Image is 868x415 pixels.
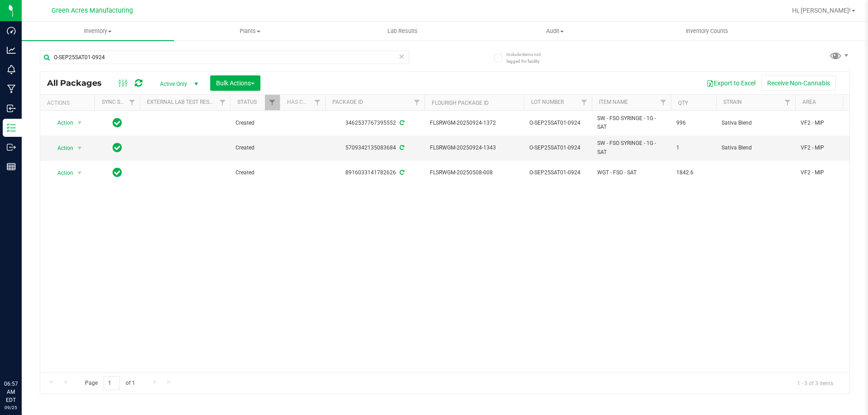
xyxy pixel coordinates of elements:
span: FLSRWGM-20250508-008 [430,168,519,177]
span: O-SEP25SAT01-0924 [529,144,586,152]
inline-svg: Reports [7,162,16,171]
span: O-SEP25SAT01-0924 [529,119,586,127]
span: O-SEP25SAT01-0924 [529,168,586,177]
span: Green Acres Manufacturing [52,7,133,14]
span: SW - FSO SYRINGE - 1G - SAT [597,139,665,156]
div: Actions [47,100,91,106]
span: Sativa Blend [722,119,790,127]
div: 5709342135083684 [324,144,426,152]
a: Status [237,99,257,105]
th: Has COA [280,95,325,111]
a: Qty [678,100,688,106]
span: 1 [676,144,711,152]
a: Filter [410,95,425,110]
inline-svg: Outbound [7,143,16,152]
a: Lot Number [531,99,564,105]
a: External Lab Test Result [147,99,218,105]
span: Inventory [22,27,174,35]
a: Filter [125,95,140,110]
a: Strain [723,99,742,105]
span: Sativa Blend [722,144,790,152]
span: Audit [479,27,631,35]
div: 8916033141782626 [324,168,426,177]
a: Filter [215,95,230,110]
span: VF2 - MIP [801,168,858,177]
span: Sync from Compliance System [398,120,404,126]
a: Package ID [332,99,363,105]
span: Action [49,142,74,154]
span: Inventory Counts [674,27,741,35]
span: Action [49,117,74,129]
span: Plants [175,27,326,35]
span: select [74,142,85,154]
span: 1 - 3 of 3 items [790,376,840,390]
inline-svg: Manufacturing [7,84,16,93]
span: Action [49,167,74,179]
a: Inventory Counts [631,22,783,41]
span: select [74,167,85,179]
span: Sync from Compliance System [398,169,404,176]
span: VF2 - MIP [801,144,858,152]
inline-svg: Analytics [7,46,16,55]
iframe: Resource center [9,343,36,370]
span: Created [236,144,274,152]
a: Filter [265,95,280,110]
span: Created [236,168,274,177]
input: 1 [104,376,120,390]
p: 06:57 AM EDT [4,380,18,404]
button: Bulk Actions [210,75,260,91]
a: Plants [174,22,326,41]
a: Flourish Package ID [432,100,489,106]
span: In Sync [113,141,122,154]
span: Clear [398,51,405,62]
inline-svg: Monitoring [7,65,16,74]
a: Filter [656,95,671,110]
a: Filter [310,95,325,110]
span: FLSRWGM-20250924-1372 [430,119,519,127]
span: select [74,117,85,129]
span: SW - FSO SYRINGE - 1G - SAT [597,114,665,131]
span: VF2 - MIP [801,119,858,127]
span: Lab Results [375,27,430,35]
span: Include items not tagged for facility [506,51,552,65]
a: Area [802,99,816,105]
a: Filter [577,95,592,110]
inline-svg: Dashboard [7,26,16,35]
a: Lab Results [326,22,479,41]
a: Sync Status [102,99,137,105]
span: 1842.6 [676,168,711,177]
a: Audit [479,22,631,41]
span: Created [236,119,274,127]
a: Filter [780,95,795,110]
a: Item Name [599,99,628,105]
span: Hi, [PERSON_NAME]! [792,7,851,14]
inline-svg: Inventory [7,123,16,132]
div: 3462537767395552 [324,119,426,127]
span: All Packages [47,78,111,88]
span: Sync from Compliance System [398,145,404,151]
inline-svg: Inbound [7,104,16,113]
a: Inventory [22,22,174,41]
span: FLSRWGM-20250924-1343 [430,144,519,152]
button: Export to Excel [701,75,761,91]
span: Page of 1 [77,376,142,390]
span: Bulk Actions [216,79,255,87]
span: In Sync [113,117,122,129]
button: Receive Non-Cannabis [761,75,836,91]
input: Search Package ID, Item Name, SKU, Lot or Part Number... [40,51,409,64]
p: 09/25 [4,404,18,411]
span: WGT - FSO - SAT [597,168,665,177]
span: In Sync [113,166,122,179]
span: 996 [676,119,711,127]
